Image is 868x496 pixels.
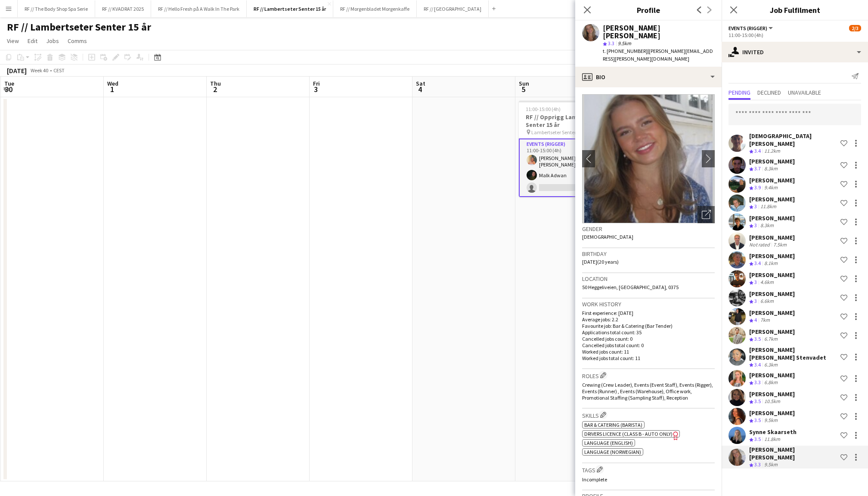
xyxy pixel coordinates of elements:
[582,342,715,348] p: Cancelled jobs total count: 0
[763,379,779,386] div: 6.8km
[763,165,779,173] div: 8.3km
[754,222,757,228] span: 3
[749,157,795,165] div: [PERSON_NAME]
[519,101,615,197] app-job-card: 11:00-15:00 (4h)2/3RF // Opprigg Lambertseter Senter 15 år Lambertseter Senter1 RoleEvents (Rigge...
[759,222,775,229] div: 8.3km
[4,80,14,87] span: Tue
[518,84,529,94] span: 5
[754,379,761,385] span: 3.3
[763,417,779,424] div: 9.5km
[759,279,775,286] div: 4.6km
[754,148,761,154] span: 3.4
[754,203,757,209] span: 3
[417,0,489,17] button: RF // [GEOGRAPHIC_DATA]
[616,40,633,46] span: 9.5km
[749,428,797,436] div: Synne Skaarseth
[209,84,221,94] span: 2
[757,89,781,96] span: Declined
[749,309,795,317] div: [PERSON_NAME]
[582,275,715,283] h3: Location
[584,449,641,455] span: Language (Norwegian)
[584,431,673,437] span: Drivers Licence (Class B - AUTO ONLY)
[763,184,779,191] div: 9.4km
[519,113,615,129] h3: RF // Opprigg Lambertseter Senter 15 år
[754,279,757,285] span: 3
[749,271,795,279] div: [PERSON_NAME]
[519,139,615,197] app-card-role: Events (Rigger)19I1A2/311:00-15:00 (4h)[PERSON_NAME] [PERSON_NAME]Malk Adwan
[7,66,27,75] div: [DATE]
[106,84,118,94] span: 1
[763,336,779,343] div: 6.7km
[64,35,90,46] a: Comms
[582,336,715,342] p: Cancelled jobs count: 0
[749,252,795,260] div: [PERSON_NAME]
[582,94,715,223] img: Crew avatar or photo
[53,67,65,74] div: CEST
[582,371,715,380] h3: Roles
[416,80,425,87] span: Sat
[24,35,41,46] a: Edit
[3,35,22,46] a: View
[754,436,761,442] span: 3.5
[333,0,417,17] button: RF // Morgenbladet Morgenkaffe
[582,310,715,316] p: First experience: [DATE]
[749,195,795,203] div: [PERSON_NAME]
[749,328,795,336] div: [PERSON_NAME]
[788,89,821,96] span: Unavailable
[526,106,561,112] span: 11:00-15:00 (4h)
[749,241,772,248] div: Not rated
[7,37,19,45] span: View
[575,4,722,15] h3: Profile
[763,436,782,443] div: 11.8km
[754,336,761,342] span: 3.5
[582,300,715,308] h3: Work history
[582,382,713,401] span: Crewing (Crew Leader), Events (Event Staff), Events (Rigger), Events (Runner) , Events (Warehouse...
[7,21,151,34] h1: RF // Lambertseter Senter 15 år
[722,42,868,62] div: Invited
[210,80,221,87] span: Thu
[603,48,713,62] span: | [PERSON_NAME][EMAIL_ADDRESS][PERSON_NAME][DOMAIN_NAME]
[728,32,861,38] div: 11:00-15:00 (4h)
[582,259,619,265] span: [DATE] (20 years)
[849,25,861,31] span: 2/3
[754,184,761,191] span: 3.9
[759,317,772,324] div: 7km
[151,0,247,17] button: RF // Hello Fresh på A Walk In The Park
[582,234,633,240] span: [DEMOGRAPHIC_DATA]
[46,37,59,45] span: Jobs
[247,0,333,17] button: RF // Lambertseter Senter 15 år
[28,37,37,45] span: Edit
[763,361,779,369] div: 6.3km
[582,250,715,258] h3: Birthday
[749,390,795,398] div: [PERSON_NAME]
[608,40,614,46] span: 3.3
[582,476,715,483] p: Incomplete
[749,371,795,379] div: [PERSON_NAME]
[728,25,774,31] button: Events (Rigger)
[749,234,795,241] div: [PERSON_NAME]
[18,0,95,17] button: RF // The Body Shop Spa Serie
[107,80,118,87] span: Wed
[582,323,715,329] p: Favourite job: Bar & Catering (Bar Tender)
[584,422,642,428] span: Bar & Catering (Barista)
[3,84,14,94] span: 30
[763,260,779,267] div: 8.1km
[749,214,795,222] div: [PERSON_NAME]
[754,260,761,266] span: 3.4
[584,440,633,446] span: Language (English)
[763,398,782,405] div: 10.5km
[312,84,320,94] span: 3
[754,298,757,304] span: 3
[603,24,715,40] div: [PERSON_NAME] [PERSON_NAME]
[763,148,782,155] div: 11.2km
[582,225,715,233] h3: Gender
[28,67,50,74] span: Week 40
[582,329,715,336] p: Applications total count: 35
[754,165,761,172] span: 3.7
[582,355,715,361] p: Worked jobs total count: 11
[728,89,750,96] span: Pending
[759,298,775,305] div: 6.6km
[749,409,795,417] div: [PERSON_NAME]
[582,284,679,290] span: 50 Heggeliveien, [GEOGRAPHIC_DATA], 0375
